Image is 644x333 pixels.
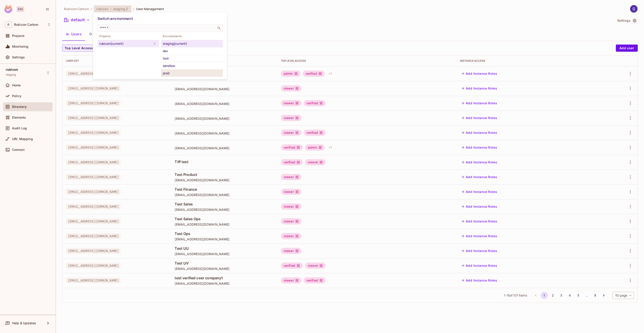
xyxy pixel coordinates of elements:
[163,63,221,68] div: sandbox
[163,56,221,61] div: test
[163,70,221,76] div: prod
[163,41,221,46] div: staging (current)
[97,16,133,21] span: Switch environment
[97,34,159,38] span: Projects
[99,41,152,46] div: rubicon (current)
[161,34,223,38] span: Environments
[163,48,221,54] div: dev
